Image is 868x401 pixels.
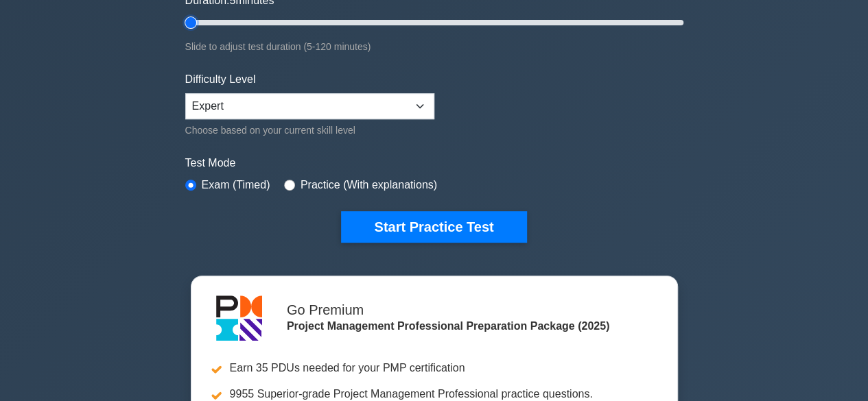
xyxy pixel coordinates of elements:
[185,122,434,138] div: Choose based on your current skill level
[301,177,437,193] label: Practice (With explanations)
[185,155,683,171] label: Test Mode
[202,177,270,193] label: Exam (Timed)
[185,71,256,88] label: Difficulty Level
[341,211,526,243] button: Start Practice Test
[185,38,683,55] div: Slide to adjust test duration (5-120 minutes)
